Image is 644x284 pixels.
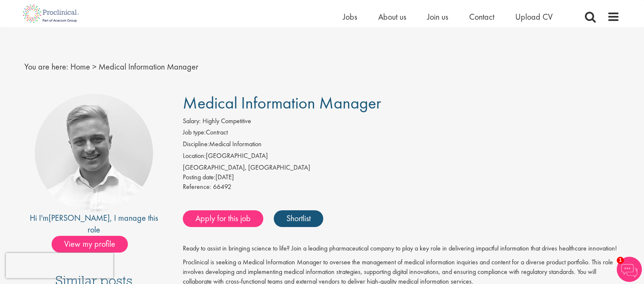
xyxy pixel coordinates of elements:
span: Medical Information Manager [183,92,381,114]
a: breadcrumb link [70,61,90,72]
a: Jobs [343,11,357,22]
a: Shortlist [274,210,323,227]
li: Contract [183,128,620,139]
span: Highly Competitive [203,116,251,125]
div: [DATE] [183,173,620,182]
li: Medical Information [183,139,620,151]
a: Contact [469,11,494,22]
label: Job type: [183,128,206,137]
label: Salary: [183,116,201,126]
span: > [92,61,96,72]
div: [GEOGRAPHIC_DATA], [GEOGRAPHIC_DATA] [183,163,620,173]
a: Apply for this job [183,210,263,227]
a: View my profile [52,238,136,248]
img: imeage of recruiter Joshua Bye [35,94,153,212]
li: [GEOGRAPHIC_DATA] [183,151,620,163]
a: About us [378,11,406,22]
span: 1 [617,257,624,264]
span: 66492 [213,182,231,191]
span: Medical Information Manager [99,61,198,72]
a: Upload CV [515,11,553,22]
div: Hi I'm , I manage this role [24,212,164,236]
iframe: reCAPTCHA [6,253,113,278]
label: Discipline: [183,139,209,149]
p: Ready to assist in bringing science to life? Join a leading pharmaceutical company to play a key ... [183,244,620,253]
img: Chatbot [617,257,642,282]
label: Reference: [183,182,211,192]
label: Location: [183,151,206,161]
span: You are here: [24,61,68,72]
a: Join us [427,11,448,22]
span: Posting date: [183,173,216,181]
span: View my profile [52,236,128,253]
a: [PERSON_NAME] [49,212,110,223]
